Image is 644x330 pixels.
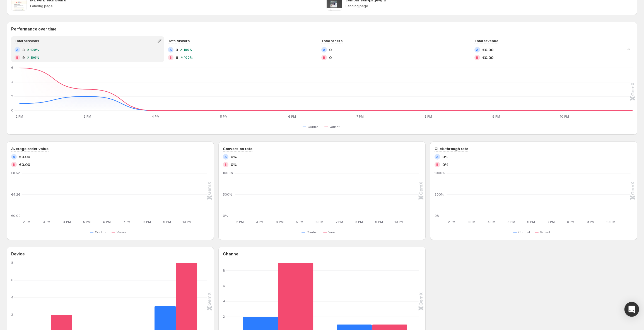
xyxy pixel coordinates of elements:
[527,220,535,224] text: 6 PM
[168,39,190,43] span: Total visitors
[112,229,129,236] button: Variant
[302,229,320,236] button: Control
[170,56,172,59] h2: B
[329,47,332,53] span: 0
[83,220,91,224] text: 5 PM
[13,163,15,166] h2: B
[19,154,30,160] span: €0.00
[11,94,13,98] text: 2
[236,220,244,224] text: 2 PM
[336,220,343,224] text: 7 PM
[16,56,18,59] h2: B
[11,146,49,151] h3: Average order value
[11,193,20,196] text: €4.26
[329,125,340,129] span: Variant
[492,115,500,118] text: 9 PM
[303,124,322,130] button: Control
[346,4,633,8] p: Landing page
[16,115,23,118] text: 2 PM
[625,45,633,53] button: Collapse chart
[223,299,225,303] text: 4
[307,230,318,234] span: Control
[11,66,13,70] text: 6
[624,302,639,317] div: Open Intercom Messenger
[476,48,478,51] h2: A
[223,146,252,151] h3: Conversion rate
[11,313,13,317] text: 2
[315,220,323,224] text: 6 PM
[435,193,444,196] text: 500%
[152,115,160,118] text: 4 PM
[223,214,228,218] text: 0%
[356,115,364,118] text: 7 PM
[11,278,13,282] text: 6
[123,220,131,224] text: 7 PM
[513,229,532,236] button: Control
[560,115,569,118] text: 10 PM
[22,55,25,60] span: 9
[223,171,233,175] text: 1000%
[288,115,296,118] text: 6 PM
[223,284,225,288] text: 6
[143,220,151,224] text: 8 PM
[518,230,530,234] span: Control
[435,214,440,218] text: 0%
[43,220,50,224] text: 3 PM
[323,229,341,236] button: Variant
[163,220,171,224] text: 9 PM
[19,162,30,167] span: €0.00
[488,220,495,224] text: 4 PM
[482,55,493,60] span: €0.00
[424,115,432,118] text: 8 PM
[30,4,317,8] p: Landing page
[30,48,39,51] span: 100 %
[508,220,515,224] text: 5 PM
[11,26,633,32] h2: Performance over time
[22,47,25,53] span: 3
[324,124,342,130] button: Variant
[23,220,30,224] text: 2 PM
[225,163,227,166] h2: B
[30,56,39,59] span: 100 %
[225,155,227,158] h2: A
[117,230,127,234] span: Variant
[567,220,575,224] text: 8 PM
[323,48,325,51] h2: A
[482,47,493,53] span: €0.00
[11,295,13,299] text: 4
[323,56,325,59] h2: B
[11,261,13,265] text: 8
[223,193,232,196] text: 500%
[547,220,555,224] text: 7 PM
[11,171,20,175] text: €8.52
[11,80,13,84] text: 4
[606,220,615,224] text: 10 PM
[355,220,363,224] text: 8 PM
[184,48,192,51] span: 100 %
[435,146,468,151] h3: Click-through rate
[220,115,228,118] text: 5 PM
[276,220,284,224] text: 4 PM
[176,47,178,53] span: 3
[11,251,25,257] h3: Device
[231,162,237,167] span: 0%
[436,163,438,166] h2: B
[90,229,109,236] button: Control
[11,214,21,218] text: €0.00
[540,230,550,234] span: Variant
[328,230,339,234] span: Variant
[176,55,178,60] span: 8
[442,162,448,167] span: 0%
[394,220,404,224] text: 10 PM
[375,220,383,224] text: 9 PM
[170,48,172,51] h2: A
[321,39,342,43] span: Total orders
[535,229,553,236] button: Variant
[15,39,39,43] span: Total sessions
[448,220,455,224] text: 2 PM
[587,220,595,224] text: 9 PM
[16,48,18,51] h2: A
[13,155,15,158] h2: A
[256,220,264,224] text: 3 PM
[223,269,225,272] text: 8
